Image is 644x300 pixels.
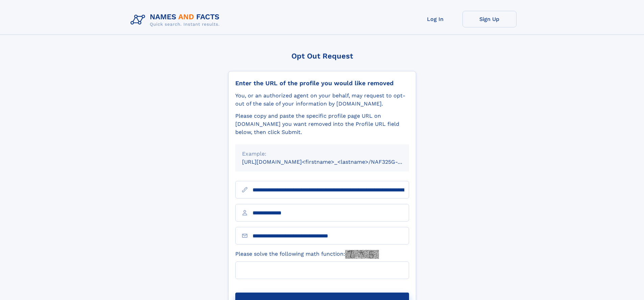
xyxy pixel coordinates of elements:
[408,11,462,27] a: Log In
[462,11,517,27] a: Sign Up
[235,79,409,87] div: Enter the URL of the profile you would like removed
[242,159,422,165] small: [URL][DOMAIN_NAME]<firstname>_<lastname>/NAF325G-xxxxxxxx
[228,52,416,60] div: Opt Out Request
[235,250,379,259] label: Please solve the following math function:
[235,112,409,136] div: Please copy and paste the specific profile page URL on [DOMAIN_NAME] you want removed into the Pr...
[242,150,402,158] div: Example:
[235,92,409,108] div: You, or an authorized agent on your behalf, may request to opt-out of the sale of your informatio...
[128,11,225,29] img: Logo Names and Facts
